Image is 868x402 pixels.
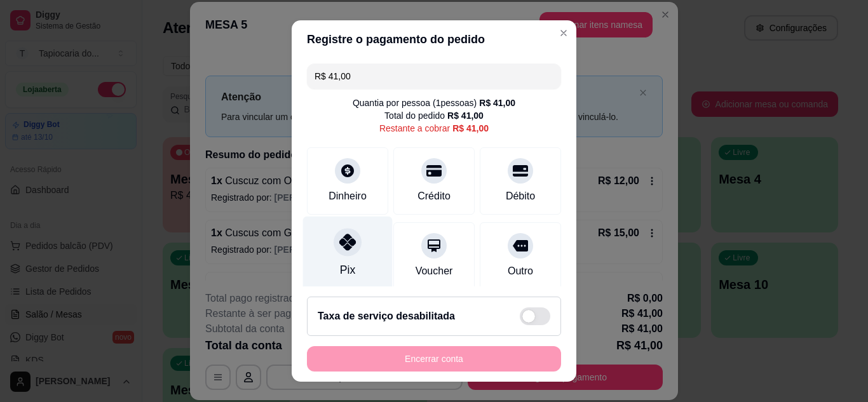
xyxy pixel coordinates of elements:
[508,264,533,279] div: Outro
[416,264,453,279] div: Voucher
[384,109,484,122] div: Total do pedido
[353,97,515,109] div: Quantia por pessoa ( 1 pessoas)
[318,309,455,324] h2: Taxa de serviço desabilitada
[379,122,489,135] div: Restante a cobrar
[447,109,484,122] div: R$ 41,00
[329,189,367,204] div: Dinheiro
[479,97,515,109] div: R$ 41,00
[506,189,535,204] div: Débito
[340,262,355,278] div: Pix
[292,20,576,58] header: Registre o pagamento do pedido
[315,64,553,89] input: Ex.: hambúrguer de cordeiro
[417,189,451,204] div: Crédito
[553,23,574,43] button: Close
[452,122,489,135] div: R$ 41,00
